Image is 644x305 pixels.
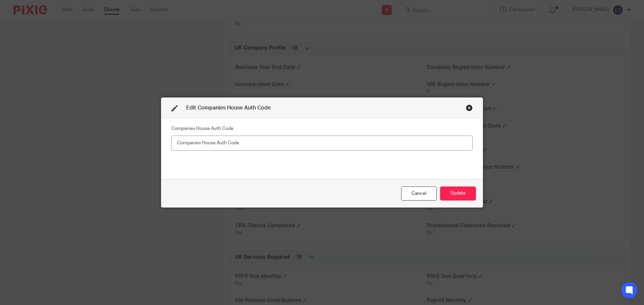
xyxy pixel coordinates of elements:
button: Update [440,186,476,201]
div: Close this dialog window [401,186,437,201]
div: Close this dialog window [466,104,473,111]
span: Edit Companies House Auth Code [186,105,271,110]
input: Companies House Auth Code [171,136,473,151]
label: Companies House Auth Code [171,125,233,132]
